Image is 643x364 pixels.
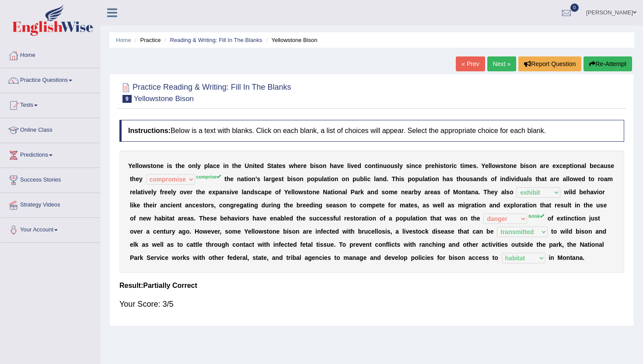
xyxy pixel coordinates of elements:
[141,189,143,196] b: t
[563,162,566,169] b: e
[160,162,164,169] b: e
[128,162,132,169] b: Y
[476,162,478,169] b: .
[139,162,143,169] b: o
[169,162,172,169] b: s
[208,162,210,169] b: l
[533,162,537,169] b: n
[577,162,581,169] b: n
[419,175,423,182] b: u
[241,189,243,196] b: l
[408,175,412,182] b: p
[419,162,422,169] b: e
[415,175,419,182] b: p
[600,175,604,182] b: o
[247,189,251,196] b: n
[431,162,435,169] b: e
[257,162,260,169] b: e
[573,162,577,169] b: o
[570,3,579,12] span: 0
[527,175,529,182] b: l
[307,175,311,182] b: p
[187,189,190,196] b: e
[196,174,221,179] sup: comprise
[387,175,388,182] b: .
[572,162,574,169] b: i
[349,162,351,169] b: i
[137,189,141,196] b: a
[406,162,409,169] b: s
[581,162,585,169] b: a
[446,175,450,182] b: a
[232,162,234,169] b: t
[0,43,100,65] a: Home
[277,162,279,169] b: t
[367,175,370,182] b: c
[181,162,185,169] b: e
[466,175,470,182] b: u
[210,162,213,169] b: a
[347,162,349,169] b: l
[337,162,340,169] b: v
[264,36,317,44] li: Yellowstone Bison
[399,162,403,169] b: y
[245,162,249,169] b: U
[473,175,477,182] b: a
[273,162,277,169] b: a
[520,175,524,182] b: u
[171,189,173,196] b: l
[132,175,136,182] b: h
[458,175,462,182] b: h
[351,162,354,169] b: v
[484,175,488,182] b: s
[223,189,227,196] b: n
[440,162,444,169] b: s
[260,162,264,169] b: d
[425,162,429,169] b: p
[128,127,171,134] b: Instructions:
[553,175,556,182] b: r
[130,189,132,196] b: r
[481,162,485,169] b: Y
[173,189,176,196] b: y
[136,175,139,182] b: e
[409,162,411,169] b: i
[153,162,157,169] b: o
[243,189,247,196] b: a
[267,162,271,169] b: S
[526,162,529,169] b: s
[170,37,262,43] a: Reading & Writing: Fill In The Blanks
[435,162,439,169] b: h
[510,162,514,169] b: n
[204,162,208,169] b: p
[289,162,294,169] b: w
[524,162,526,169] b: i
[354,162,357,169] b: e
[514,162,517,169] b: e
[446,162,450,169] b: o
[297,162,301,169] b: e
[144,189,148,196] b: v
[143,162,147,169] b: w
[594,162,597,169] b: e
[506,175,510,182] b: d
[287,175,291,182] b: b
[379,175,383,182] b: n
[489,162,490,169] b: l
[212,189,216,196] b: x
[225,162,229,169] b: n
[538,175,542,182] b: h
[315,162,319,169] b: s
[364,162,368,169] b: c
[476,175,480,182] b: n
[411,162,415,169] b: n
[340,162,344,169] b: e
[226,189,230,196] b: s
[504,162,506,169] b: t
[319,162,323,169] b: o
[0,68,100,90] a: Practice Questions
[566,175,568,182] b: l
[271,175,275,182] b: g
[500,162,504,169] b: s
[608,162,611,169] b: s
